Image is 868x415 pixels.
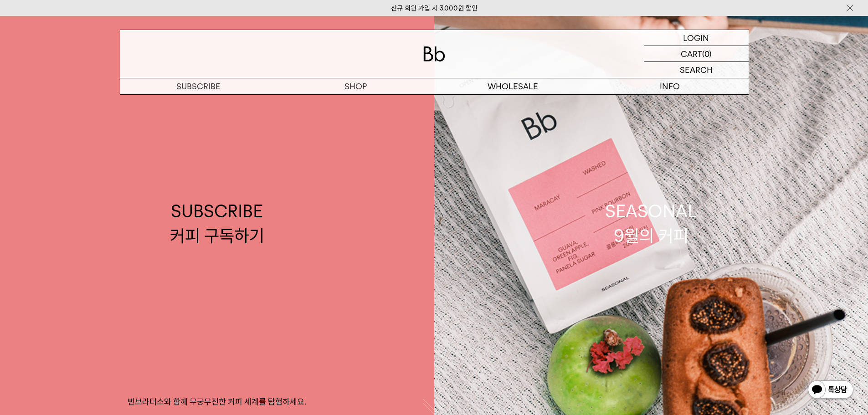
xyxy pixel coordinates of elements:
[702,46,712,61] p: (0)
[680,62,713,78] p: SEARCH
[681,46,702,61] p: CART
[434,78,591,94] p: WHOLESALE
[170,199,264,247] div: SUBSCRIBE 커피 구독하기
[423,46,445,61] img: 로고
[120,78,277,94] a: SUBSCRIBE
[644,30,749,46] a: LOGIN
[683,30,709,46] p: LOGIN
[277,78,434,94] a: SHOP
[391,4,478,12] a: 신규 회원 가입 시 3,000원 할인
[807,379,854,401] img: 카카오톡 채널 1:1 채팅 버튼
[644,46,749,62] a: CART (0)
[605,199,697,247] div: SEASONAL 9월의 커피
[591,78,749,94] p: INFO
